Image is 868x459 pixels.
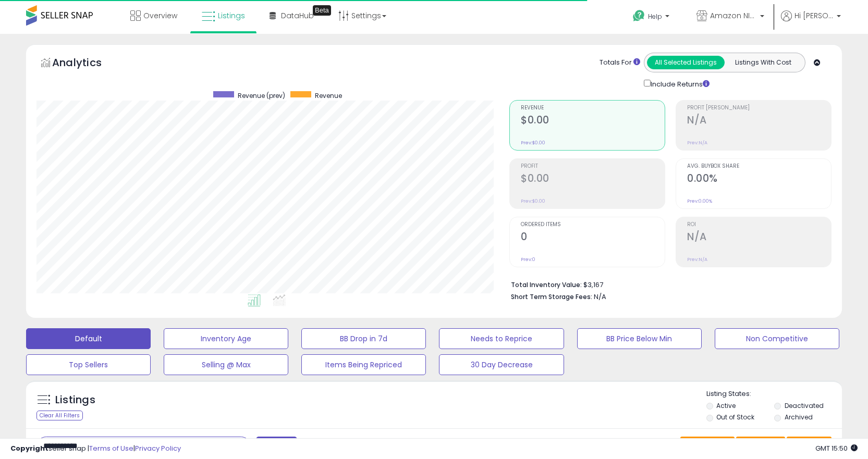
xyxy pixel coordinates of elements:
[815,443,858,453] span: 2025-10-9 15:50 GMT
[687,172,831,187] h2: 0.00%
[687,140,707,146] small: Prev: N/A
[521,140,545,146] small: Prev: $0.00
[687,222,831,228] span: ROI
[785,413,813,421] label: Archived
[439,354,564,375] button: 30 Day Decrease
[736,437,785,454] button: Columns
[521,231,665,245] h2: 0
[164,354,288,375] button: Selling @ Max
[594,292,606,302] span: N/A
[636,78,722,90] div: Include Returns
[648,12,662,21] span: Help
[315,91,342,100] span: Revenue
[781,10,841,34] a: Hi [PERSON_NAME]
[632,9,645,22] i: Get Help
[238,91,285,100] span: Revenue (prev)
[787,437,832,454] button: Actions
[687,114,831,128] h2: N/A
[164,328,288,349] button: Inventory Age
[218,10,245,21] span: Listings
[785,401,824,410] label: Deactivated
[52,55,122,72] h5: Analytics
[143,10,177,21] span: Overview
[521,172,665,187] h2: $0.00
[439,328,564,349] button: Needs to Reprice
[36,411,83,420] div: Clear All Filters
[301,354,426,375] button: Items Being Repriced
[715,328,839,349] button: Non Competitive
[521,114,665,128] h2: $0.00
[521,105,665,111] span: Revenue
[794,10,834,21] span: Hi [PERSON_NAME]
[687,105,831,111] span: Profit [PERSON_NAME]
[511,280,582,289] b: Total Inventory Value:
[521,256,535,263] small: Prev: 0
[10,444,181,454] div: seller snap | |
[55,393,95,407] h5: Listings
[281,10,314,21] span: DataHub
[687,256,707,263] small: Prev: N/A
[301,328,426,349] button: BB Drop in 7d
[26,354,151,375] button: Top Sellers
[26,328,151,349] button: Default
[724,56,802,69] button: Listings With Cost
[511,292,592,301] b: Short Term Storage Fees:
[511,278,824,290] li: $3,167
[687,198,712,204] small: Prev: 0.00%
[577,328,702,349] button: BB Price Below Min
[521,222,665,228] span: Ordered Items
[625,2,680,34] a: Help
[716,413,754,421] label: Out of Stock
[313,5,331,16] div: Tooltip anchor
[256,437,297,455] button: Filters
[687,231,831,245] h2: N/A
[521,164,665,169] span: Profit
[600,58,640,68] div: Totals For
[10,443,48,453] strong: Copyright
[706,389,842,399] p: Listing States:
[680,437,735,454] button: Save View
[647,56,725,69] button: All Selected Listings
[710,10,757,21] span: Amazon NINJA
[687,164,831,169] span: Avg. Buybox Share
[521,198,545,204] small: Prev: $0.00
[716,401,736,410] label: Active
